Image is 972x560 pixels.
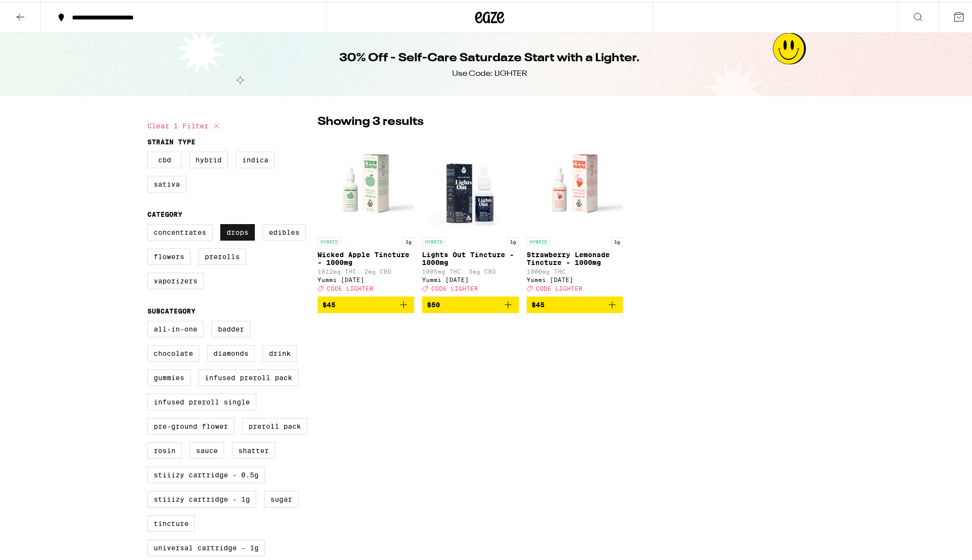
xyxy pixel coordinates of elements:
label: Drink [263,343,297,360]
label: Sugar [264,489,299,506]
p: Wicked Apple Tincture - 1000mg [318,249,414,264]
p: 1g [611,235,623,244]
label: Drops [220,222,255,239]
span: $45 [322,299,336,307]
button: Add to bag [422,295,519,311]
p: 1g [507,235,519,244]
p: Strawberry Lemonade Tincture - 1000mg [527,249,623,264]
label: Universal Cartridge - 1g [147,538,265,554]
a: Open page for Strawberry Lemonade Tincture - 1000mg from Yummi Karma [527,133,623,295]
p: 1005mg THC: 3mg CBD [422,266,519,273]
label: Gummies [147,367,191,384]
p: 1000mg THC [527,266,623,273]
label: Badder [212,319,250,335]
span: CODE LIGHTER [327,283,373,290]
label: Shatter [232,440,275,457]
label: Tincture [147,513,195,530]
p: HYBRID [422,235,445,244]
legend: Category [147,209,182,216]
div: Use Code: LIGHTER [452,67,527,77]
img: Yummi Karma - Strawberry Lemonade Tincture - 1000mg [527,133,623,230]
label: Infused Preroll Single [147,392,256,408]
label: STIIIZY Cartridge - 0.5g [147,465,265,481]
img: Yummi Karma - Lights Out Tincture - 1000mg [422,133,519,230]
label: Sauce [190,440,224,457]
div: Yummi [DATE] [422,275,519,281]
div: Yummi [DATE] [527,275,623,281]
button: Add to bag [527,295,623,311]
label: Infused Preroll Pack [198,367,299,384]
p: Lights Out Tincture - 1000mg [422,249,519,264]
label: Concentrates [147,222,212,239]
img: Yummi Karma - Wicked Apple Tincture - 1000mg [318,133,414,230]
a: Open page for Lights Out Tincture - 1000mg from Yummi Karma [422,133,519,295]
button: Clear 1 filter [147,112,222,136]
label: Edibles [263,222,306,239]
label: All-In-One [147,319,204,335]
p: Showing 3 results [318,112,424,128]
label: Flowers [147,246,191,263]
span: $45 [531,299,545,307]
span: CODE LIGHTER [431,283,478,290]
button: Add to bag [318,295,414,311]
label: Diamonds [207,343,255,360]
label: Sativa [147,174,186,191]
label: Rosin [147,440,182,457]
label: Indica [236,150,275,166]
legend: Subcategory [147,305,195,313]
label: Hybrid [189,150,228,166]
p: 1012mg THC: 2mg CBD [318,266,414,273]
p: HYBRID [527,235,550,244]
span: $50 [427,299,440,307]
label: Preroll Pack [242,416,307,433]
a: Open page for Wicked Apple Tincture - 1000mg from Yummi Karma [318,133,414,295]
label: Chocolate [147,343,199,360]
p: 1g [403,235,414,244]
div: Yummi [DATE] [318,275,414,281]
h1: 30% Off - Self-Care Saturdaze Start with a Lighter. [339,48,640,65]
label: CBD [147,150,181,166]
label: STIIIZY Cartridge - 1g [147,489,256,506]
legend: Strain Type [147,136,195,144]
span: CODE LIGHTER [536,283,583,290]
label: Prerolls [198,246,246,263]
span: Help [22,7,42,16]
label: Vaporizers [147,271,204,287]
p: HYBRID [318,235,341,244]
label: Pre-ground Flower [147,416,234,433]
